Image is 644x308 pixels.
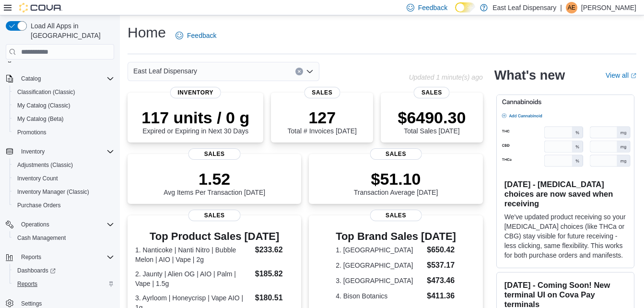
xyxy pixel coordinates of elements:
[255,292,294,304] dd: $180.51
[17,234,66,242] span: Cash Management
[17,175,58,182] span: Inventory Count
[354,169,438,189] p: $51.10
[13,200,65,211] a: Purchase Orders
[494,68,565,83] h2: What's new
[255,244,294,256] dd: $233.62
[10,85,118,99] button: Classification (Classic)
[13,100,74,111] a: My Catalog (Classic)
[17,251,45,263] button: Reports
[427,290,456,302] dd: $411.36
[13,186,114,198] span: Inventory Manager (Classic)
[409,73,483,81] p: Updated 1 minute(s) ago
[288,108,357,135] div: Total # Invoices [DATE]
[17,201,61,209] span: Purchase Orders
[187,31,216,40] span: Feedback
[13,186,93,198] a: Inventory Manager (Classic)
[427,275,456,286] dd: $473.46
[13,278,114,290] span: Reports
[21,75,41,83] span: Catalog
[10,199,118,212] button: Purchase Orders
[188,210,241,221] span: Sales
[141,108,249,135] div: Expired or Expiring in Next 30 Days
[17,251,114,263] span: Reports
[13,86,79,98] a: Classification (Classic)
[17,146,114,157] span: Inventory
[13,127,114,138] span: Promotions
[13,100,114,111] span: My Catalog (Classic)
[455,2,475,12] input: Dark Mode
[13,159,114,171] span: Adjustments (Classic)
[17,161,73,169] span: Adjustments (Classic)
[504,179,626,208] h3: [DATE] - [MEDICAL_DATA] choices are now saved when receiving
[141,108,249,127] p: 117 units / 0 g
[133,65,197,77] span: East Leaf Dispensary
[128,23,166,42] h1: Home
[17,73,114,84] span: Catalog
[17,219,114,230] span: Operations
[10,126,118,139] button: Promotions
[21,221,49,228] span: Operations
[255,268,294,280] dd: $185.82
[164,169,265,196] div: Avg Items Per Transaction [DATE]
[17,188,89,196] span: Inventory Manager (Classic)
[13,278,41,290] a: Reports
[414,87,450,98] span: Sales
[21,253,41,261] span: Reports
[10,231,118,245] button: Cash Management
[398,108,466,127] p: $6490.30
[631,73,636,79] svg: External link
[2,72,118,85] button: Catalog
[418,3,447,12] span: Feedback
[17,115,64,123] span: My Catalog (Beta)
[10,112,118,126] button: My Catalog (Beta)
[17,280,37,288] span: Reports
[135,245,251,264] dt: 1. Nanticoke | Nanti Nitro | Bubble Melon | AIO | Vape | 2g
[13,200,114,211] span: Purchase Orders
[10,264,118,277] a: Dashboards
[566,2,577,13] div: Ashley Easterling
[135,231,293,242] h3: Top Product Sales [DATE]
[13,159,77,171] a: Adjustments (Classic)
[398,108,466,135] div: Total Sales [DATE]
[2,145,118,158] button: Inventory
[336,231,456,242] h3: Top Brand Sales [DATE]
[370,210,422,221] span: Sales
[13,232,114,244] span: Cash Management
[13,113,68,125] a: My Catalog (Beta)
[427,244,456,256] dd: $650.42
[336,276,423,285] dt: 3. [GEOGRAPHIC_DATA]
[164,169,265,189] p: 1.52
[17,219,53,230] button: Operations
[336,261,423,270] dt: 2. [GEOGRAPHIC_DATA]
[306,68,314,75] button: Open list of options
[2,218,118,231] button: Operations
[17,267,56,274] span: Dashboards
[17,73,45,84] button: Catalog
[17,88,75,96] span: Classification (Classic)
[19,3,62,12] img: Cova
[172,26,220,45] a: Feedback
[13,265,114,276] span: Dashboards
[21,148,45,155] span: Inventory
[370,148,422,160] span: Sales
[17,129,47,136] span: Promotions
[606,71,636,79] a: View allExternal link
[13,173,114,184] span: Inventory Count
[295,68,303,75] button: Clear input
[13,86,114,98] span: Classification (Classic)
[10,172,118,185] button: Inventory Count
[13,127,50,138] a: Promotions
[336,291,423,301] dt: 4. Bison Botanics
[2,250,118,264] button: Reports
[21,300,42,308] span: Settings
[10,158,118,172] button: Adjustments (Classic)
[304,87,340,98] span: Sales
[17,102,70,109] span: My Catalog (Classic)
[288,108,357,127] p: 127
[10,99,118,112] button: My Catalog (Classic)
[354,169,438,196] div: Transaction Average [DATE]
[427,260,456,271] dd: $537.17
[13,113,114,125] span: My Catalog (Beta)
[560,2,562,13] p: |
